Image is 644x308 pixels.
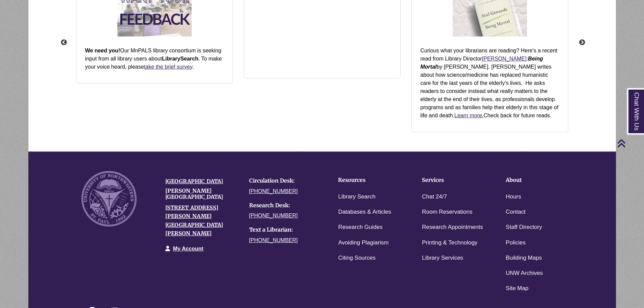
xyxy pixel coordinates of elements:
a: Staff Directory [506,222,542,232]
a: UNW Archives [506,268,543,278]
a: Contact [506,207,526,217]
a: Research Appointments [422,222,483,232]
a: [GEOGRAPHIC_DATA] [165,178,223,185]
h4: Circulation Desk: [249,178,323,184]
a: [PERSON_NAME] [482,56,527,62]
a: Policies [506,238,526,248]
a: Building Maps [506,253,542,263]
a: Avoiding Plagiarism [338,238,388,248]
a: [PHONE_NUMBER] [249,213,298,218]
button: Previous [61,39,67,46]
a: My Account [173,246,204,252]
a: Site Map [506,284,528,293]
a: Printing & Technology [422,238,477,248]
img: UNW seal [81,171,137,226]
a: Hours [506,192,521,202]
a: [PHONE_NUMBER] [249,188,298,194]
a: Research Guides [338,222,382,232]
a: [PHONE_NUMBER] [249,237,298,243]
p: Curious what your librarians are reading? Here's a recent read from Library Director : by [PERSON... [421,47,559,120]
strong: LibrarySearch [162,56,198,62]
a: Library Services [422,253,463,263]
a: Room Reservations [422,207,472,217]
h4: Services [422,177,485,183]
strong: We need you! [85,48,120,53]
a: [STREET_ADDRESS][PERSON_NAME][GEOGRAPHIC_DATA][PERSON_NAME] [165,204,223,237]
i: Being Mortal [421,56,543,70]
a: Back to Top [617,139,642,148]
a: Learn more. [454,113,483,118]
a: Citing Sources [338,253,376,263]
h4: Resources [338,177,401,183]
h4: About [506,177,569,183]
h4: [PERSON_NAME][GEOGRAPHIC_DATA] [165,188,239,200]
p: Our MnPALS library consortium is seeking input from all library users about . To make your voice ... [85,47,224,71]
a: Library Search [338,192,376,202]
button: Next [579,39,586,46]
h4: Research Desk: [249,203,323,209]
a: Chat 24/7 [422,192,447,202]
a: Databases & Articles [338,207,391,217]
h4: Text a Librarian: [249,227,323,233]
a: take the brief survey [144,64,192,70]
